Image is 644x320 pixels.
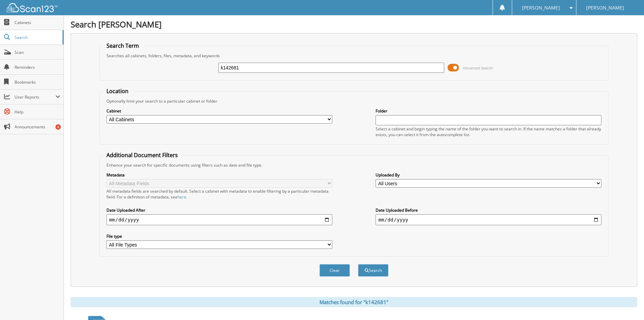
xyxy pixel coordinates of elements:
div: Select a cabinet and begin typing the name of the folder you want to search in. If the name match... [376,126,601,137]
legend: Additional Document Filters [103,151,181,159]
label: Uploaded By [376,172,601,178]
label: File type [106,233,332,239]
div: Enhance your search for specific documents using filters such as date and file type. [103,162,605,168]
span: Advanced Search [463,65,493,70]
input: start [106,214,332,225]
span: [PERSON_NAME] [586,6,624,10]
img: scan123-logo-white.svg [7,3,57,12]
label: Folder [376,108,601,114]
label: Cabinet [106,108,332,114]
h1: Search [PERSON_NAME] [71,19,637,30]
div: Matches found for "k142681" [71,297,637,307]
label: Date Uploaded Before [376,207,601,213]
legend: Search Term [103,42,142,49]
span: Scan [15,49,60,55]
span: User Reports [15,94,55,100]
label: Date Uploaded After [106,207,332,213]
div: All metadata fields are searched by default. Select a cabinet with metadata to enable filtering b... [106,188,332,200]
iframe: Chat Widget [610,287,644,320]
div: Optionally limit your search to a particular cabinet or folder [103,98,605,104]
span: [PERSON_NAME] [522,6,560,10]
legend: Location [103,87,132,95]
span: Help [15,109,60,115]
label: Metadata [106,172,332,178]
span: Reminders [15,64,60,70]
div: Searches all cabinets, folders, files, metadata, and keywords [103,53,605,59]
input: end [376,214,601,225]
div: 4 [55,124,61,130]
span: Bookmarks [15,79,60,85]
span: Announcements [15,124,60,130]
button: Clear [319,264,350,277]
a: here [177,194,186,200]
span: Cabinets [15,20,60,25]
button: Search [358,264,388,277]
span: Search [15,35,59,40]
